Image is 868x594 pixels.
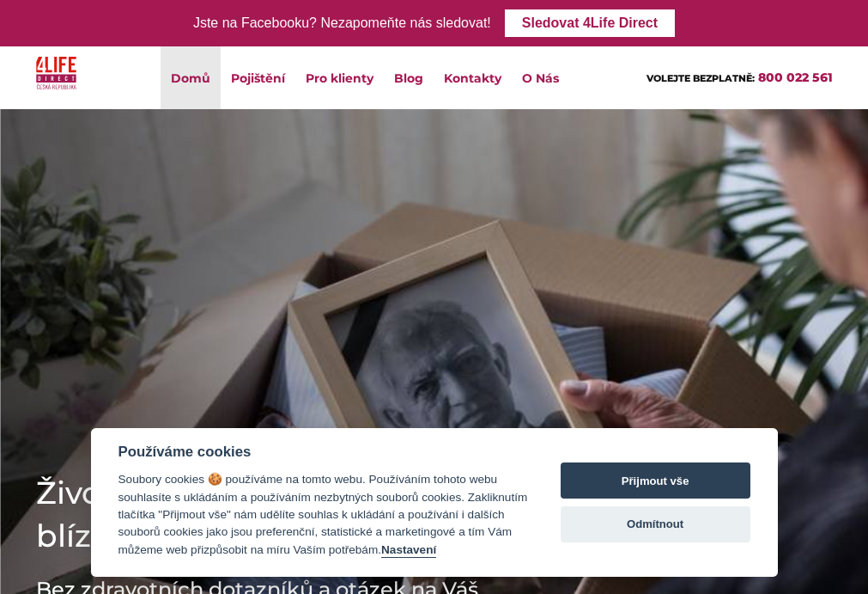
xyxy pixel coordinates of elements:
a: Blog [384,46,434,109]
div: Používáme cookies [118,444,528,461]
a: Sledovat 4Life Direct [505,9,675,37]
button: Odmítnout [561,506,750,542]
a: Domů [161,46,221,109]
h1: Životní pojištění Jistota pro mé blízké [36,471,551,557]
img: 4Life Direct Česká republika logo [36,53,77,93]
a: Kontakty [434,46,512,109]
a: 800 022 561 [758,70,833,85]
div: Jste na Facebooku? Nezapomeňte nás sledovat! [193,11,491,36]
span: VOLEJTE BEZPLATNĚ: [646,72,755,84]
button: Přijmout vše [561,462,750,499]
div: Soubory cookies 🍪 používáme na tomto webu. Používáním tohoto webu souhlasíte s ukládáním a použív... [118,471,528,559]
button: Nastavení [381,543,436,558]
